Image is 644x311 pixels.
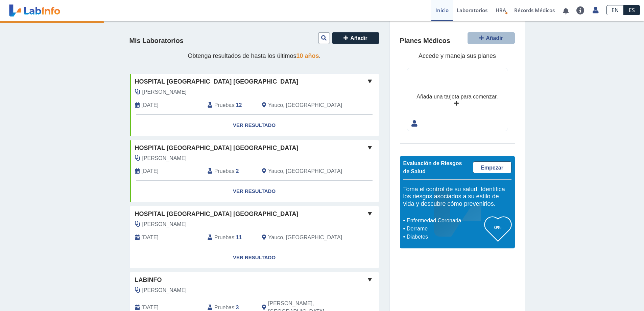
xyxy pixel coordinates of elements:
div: : [202,167,257,175]
span: 2022-11-07 [142,167,159,175]
h3: 0% [484,223,511,231]
span: 2025-09-27 [142,234,159,242]
span: HRA [496,7,506,14]
span: Hospital [GEOGRAPHIC_DATA] [GEOGRAPHIC_DATA] [135,209,299,219]
span: Torras Mantrana, Raidel [142,286,187,294]
span: Yauco, PR [268,101,342,109]
div: : [202,234,257,242]
span: Pruebas [214,101,234,109]
span: 10 años [296,52,319,59]
span: Pruebas [214,234,234,242]
b: 11 [236,235,242,240]
b: 2 [236,168,239,174]
span: Hospital [GEOGRAPHIC_DATA] [GEOGRAPHIC_DATA] [135,143,299,153]
span: Yauco, PR [268,167,342,175]
a: EN [606,5,624,15]
li: Diabetes [405,233,484,241]
b: 12 [236,102,242,108]
h5: Toma el control de su salud. Identifica los riesgos asociados a su estilo de vida y descubre cómo... [403,186,511,208]
span: labinfo [135,275,162,285]
span: Yauco, PR [268,234,342,242]
span: Ramirez Amill, Reinaldo [142,154,187,162]
b: 3 [236,305,239,310]
span: Pruebas [214,167,234,175]
span: Rodriguez Soto, Joan [142,220,187,228]
a: Ver Resultado [130,247,379,268]
span: Evaluación de Riesgos de Salud [403,160,462,174]
span: Añadir [486,35,503,41]
span: Empezar [481,165,503,171]
h4: Planes Médicos [400,37,450,45]
span: Añadir [350,35,367,41]
div: Añada una tarjeta para comenzar. [416,93,498,101]
button: Añadir [468,32,515,44]
a: ES [624,5,640,15]
a: Ver Resultado [130,115,379,136]
button: Añadir [332,32,379,44]
a: Empezar [473,161,511,173]
h4: Mis Laboratorios [129,37,184,45]
span: Concepcion, Maryrose [142,88,187,96]
div: : [202,101,257,109]
li: Enfermedad Coronaria [405,217,484,225]
span: 2023-09-16 [142,101,159,109]
a: Ver Resultado [130,181,379,202]
span: Obtenga resultados de hasta los últimos . [188,52,320,59]
span: Accede y maneja sus planes [419,52,496,59]
span: Hospital [GEOGRAPHIC_DATA] [GEOGRAPHIC_DATA] [135,77,299,86]
li: Derrame [405,225,484,233]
